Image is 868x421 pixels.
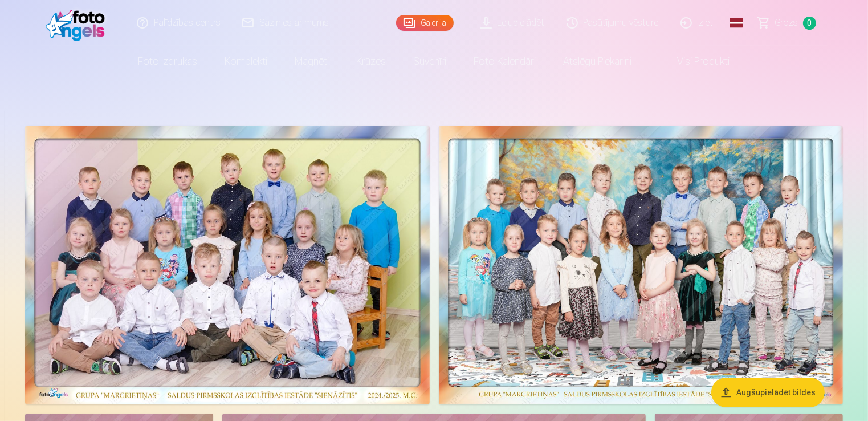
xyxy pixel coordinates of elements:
span: Grozs [775,16,798,30]
button: Augšupielādēt bildes [711,378,825,407]
a: Magnēti [282,46,343,78]
a: Foto kalendāri [461,46,550,78]
a: Foto izdrukas [125,46,211,78]
a: Komplekti [211,46,282,78]
img: /fa1 [46,5,111,41]
a: Galerija [396,15,454,31]
a: Suvenīri [400,46,461,78]
a: Visi produkti [646,46,744,78]
a: Krūzes [343,46,400,78]
span: 0 [803,17,816,30]
a: Atslēgu piekariņi [550,46,646,78]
